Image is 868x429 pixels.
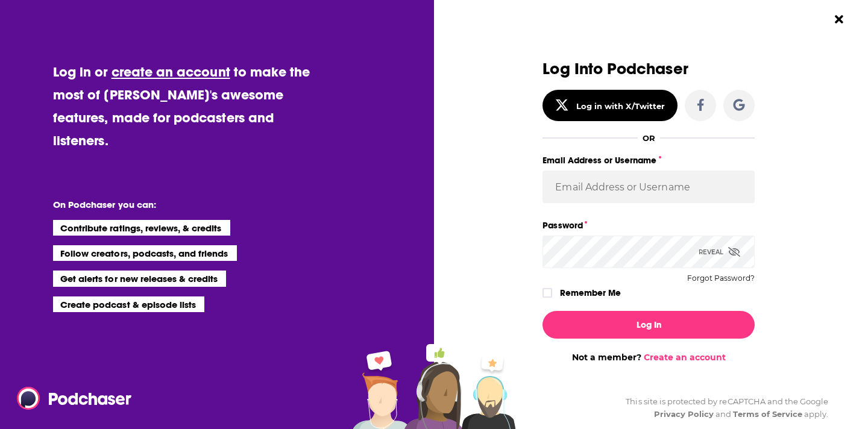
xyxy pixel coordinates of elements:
[644,352,726,363] a: Create an account
[560,285,621,301] label: Remember Me
[699,236,740,268] div: Reveal
[542,90,678,121] button: Log in with X/Twitter
[687,274,755,283] button: Forgot Password?
[112,63,230,80] a: create an account
[53,245,237,261] li: Follow creators, podcasts, and friends
[17,387,133,410] img: Podchaser - Follow, Share and Rate Podcasts
[643,133,655,143] div: OR
[654,409,714,419] a: Privacy Policy
[53,199,294,210] li: On Podchaser you can:
[576,101,665,111] div: Log in with X/Twitter
[542,311,755,339] button: Log In
[53,296,204,312] li: Create podcast & episode lists
[542,60,755,78] h3: Log Into Podchaser
[53,220,230,236] li: Contribute ratings, reviews, & credits
[542,218,755,233] label: Password
[53,271,226,286] li: Get alerts for new releases & credits
[542,171,755,203] input: Email Address or Username
[542,352,755,363] div: Not a member?
[828,8,851,31] button: Close Button
[616,395,828,421] div: This site is protected by reCAPTCHA and the Google and apply.
[733,409,802,419] a: Terms of Service
[17,387,123,410] a: Podchaser - Follow, Share and Rate Podcasts
[542,152,755,168] label: Email Address or Username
